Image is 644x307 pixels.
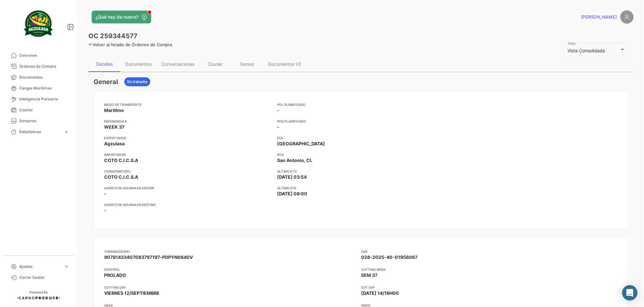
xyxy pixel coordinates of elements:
span: Vista Consolidada [568,48,605,53]
app-card-info-title: CONTROL [104,267,361,272]
div: Sensor [240,61,255,67]
span: Estadísticas [19,129,61,135]
span: 90781433407083797197-PDPYN0640V [104,254,193,260]
app-card-info-title: Exportador [104,135,272,141]
span: VIERNES 12/SEPTIEMBRE [104,290,160,296]
span: Cerrar Sesión [19,275,69,280]
a: Cargas Marítimas [5,83,72,94]
app-card-info-title: Último ETD [277,169,445,174]
span: Marítimo [104,107,124,114]
span: COTO C.I.C.S.A [104,157,138,164]
span: COTO C.I.C.S.A [104,174,138,180]
span: - [277,124,279,130]
span: PROLADO [104,272,126,278]
span: [PERSON_NAME] [581,14,617,20]
span: Documentos [19,74,69,80]
a: Courier [5,105,72,115]
span: expand_more [63,129,69,135]
app-card-info-title: POD Planificado [277,119,445,124]
span: SEM 37 [361,272,377,278]
div: Detalles [96,61,113,67]
div: Conversaciones [161,61,194,67]
span: San Antonio, CL [277,157,312,164]
span: [GEOGRAPHIC_DATA] [277,141,325,147]
app-card-info-title: Consignatario [104,169,272,174]
span: - [104,207,106,214]
span: Overview [19,53,69,58]
span: Courier [19,107,69,113]
app-card-info-title: POD [277,152,445,157]
span: Órdenes de Compra [19,64,69,69]
h3: General [94,77,118,86]
span: Inteligencia Portuaria [19,96,69,102]
div: Documentos [125,61,152,67]
button: ¿Qué hay de nuevo? [92,11,151,23]
span: - [277,107,279,114]
span: En tránsito [127,79,147,85]
a: Sensores [5,115,72,126]
app-card-info-title: Importador [104,152,272,157]
app-card-info-title: Referencia # [104,119,272,124]
span: Agzulasa [104,141,125,147]
a: Órdenes de Compra [5,61,72,72]
app-card-info-title: POL Planificado [277,102,445,107]
app-card-info-title: Último ETA [277,185,445,191]
h3: OC 259344577 [88,31,137,40]
app-card-info-title: CUTTING WEEK [361,267,618,272]
app-card-info-title: Agente de Aduana en Origen [104,185,272,191]
span: Cargas Marítimas [19,85,69,91]
a: Overview [5,50,72,61]
app-card-info-title: DAE [361,249,618,254]
div: Documentos V2 [268,61,301,67]
a: Inteligencia Portuaria [5,94,72,105]
span: [DATE] 14/18H00 [361,290,399,296]
a: Documentos [5,72,72,83]
div: Courier [208,61,223,67]
app-card-info-title: THERMOGRAPH [104,249,361,254]
img: placeholder-user.png [620,10,634,24]
span: 028-2025-40-01956067 [361,254,417,260]
app-card-info-title: CUT OFF [361,285,618,290]
span: WEEK 37 [104,124,124,130]
app-card-info-title: Modo de Transporte [104,102,272,107]
span: - [104,191,106,197]
a: Volver al listado de Órdenes de Compra [88,42,172,47]
app-card-info-title: Agente de Aduana en Destino [104,202,272,207]
app-card-info-title: CUTTING DAY [104,285,361,290]
span: Sensores [19,118,69,124]
span: expand_more [63,264,69,269]
span: [DATE] 08:00 [277,191,307,197]
div: Abrir Intercom Messenger [622,285,638,301]
app-card-info-title: POL [277,135,445,141]
img: agzulasa-logo.png [22,8,54,40]
span: [DATE] 03:54 [277,174,307,180]
span: ¿Qué hay de nuevo? [95,14,138,20]
span: Ajustes [19,264,61,269]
